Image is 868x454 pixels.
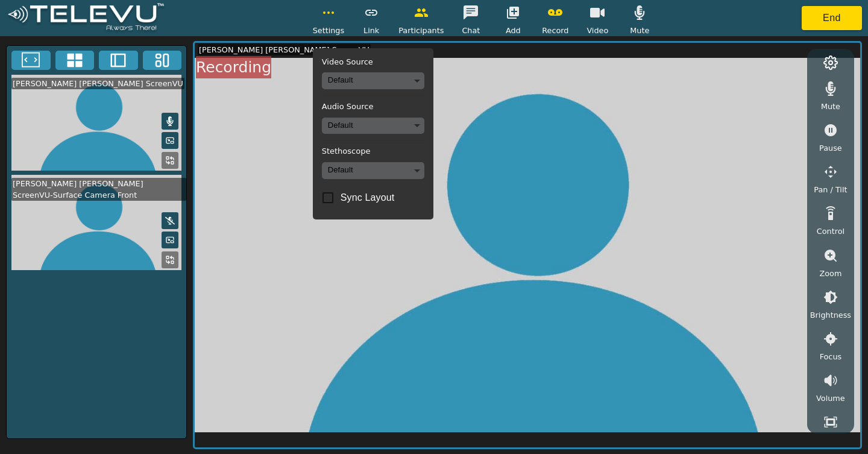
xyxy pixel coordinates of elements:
[313,25,345,36] span: Settings
[198,44,371,55] div: [PERSON_NAME] [PERSON_NAME] ScreenVU
[817,225,844,237] span: Control
[322,57,424,67] h5: Video Source
[341,191,395,205] span: Sync Layout
[11,78,184,89] div: [PERSON_NAME] [PERSON_NAME] ScreenVU
[196,56,271,79] div: Recording
[322,102,424,112] h5: Audio Source
[11,51,51,70] button: Fullscreen
[542,25,568,36] span: Record
[162,132,178,149] button: Picture in Picture
[55,51,95,70] button: 4x4
[99,51,138,70] button: Two Window Medium
[802,6,862,30] button: End
[814,184,847,195] span: Pan / Tilt
[810,309,851,321] span: Brightness
[819,142,842,154] span: Pause
[587,25,608,36] span: Video
[506,25,521,36] span: Add
[630,25,649,36] span: Mute
[821,101,840,112] span: Mute
[322,147,424,156] h5: Stethoscope
[820,351,842,362] span: Focus
[363,25,379,36] span: Link
[162,251,178,268] button: Replace Feed
[462,25,480,36] span: Chat
[162,113,178,130] button: Mute
[322,72,424,89] div: Default
[162,152,178,169] button: Replace Feed
[6,3,166,34] img: logoWhite.png
[322,118,424,134] div: Default
[11,178,186,201] div: [PERSON_NAME] [PERSON_NAME] ScreenVU-Surface Camera Front
[819,268,841,279] span: Zoom
[398,25,444,36] span: Participants
[143,51,182,70] button: Three Window Medium
[816,393,845,404] span: Volume
[322,162,424,179] div: Default
[162,232,178,248] button: Picture in Picture
[162,212,178,229] button: Mute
